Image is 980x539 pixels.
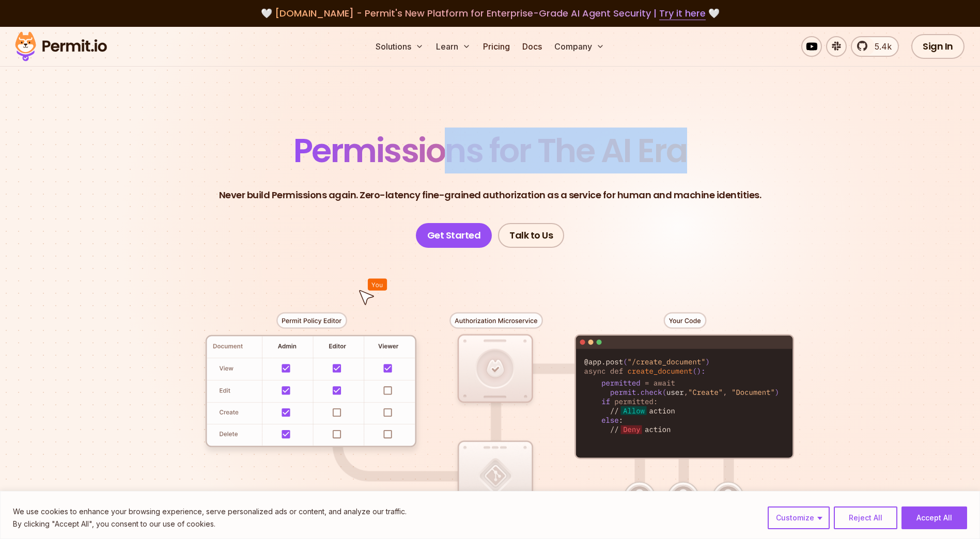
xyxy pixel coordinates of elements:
a: Pricing [479,36,514,57]
p: Never build Permissions again. Zero-latency fine-grained authorization as a service for human and... [219,188,761,202]
button: Accept All [901,506,967,529]
a: Sign In [911,34,965,59]
button: Solutions [371,36,428,57]
a: Try it here [659,7,706,20]
span: [DOMAIN_NAME] - Permit's New Platform for Enterprise-Grade AI Agent Security | [275,7,706,20]
a: Get Started [416,223,492,248]
img: Permit logo [10,29,112,64]
button: Reject All [834,506,897,529]
span: 5.4k [868,40,892,53]
span: Permissions for The AI Era [293,128,687,173]
a: 5.4k [851,36,899,57]
p: By clicking "Accept All", you consent to our use of cookies. [13,518,407,530]
button: Customize [768,506,830,529]
a: Docs [518,36,546,57]
button: Learn [432,36,475,57]
p: We use cookies to enhance your browsing experience, serve personalized ads or content, and analyz... [13,505,407,518]
a: Talk to Us [498,223,564,248]
button: Company [550,36,609,57]
div: 🤍 🤍 [25,6,955,21]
